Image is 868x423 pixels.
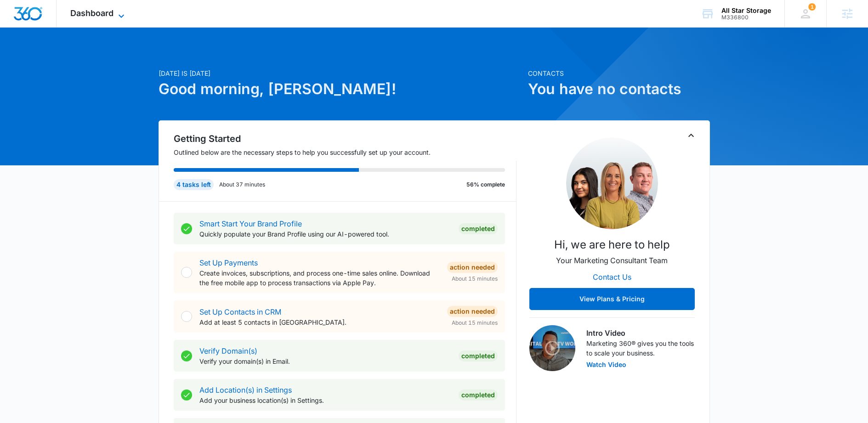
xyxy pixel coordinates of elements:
[199,307,281,316] a: Set Up Contacts in CRM
[199,229,451,239] p: Quickly populate your Brand Profile using our AI-powered tool.
[721,14,771,21] div: account id
[686,130,697,141] button: Toggle Collapse
[159,78,522,100] h1: Good morning, [PERSON_NAME]!
[24,24,101,31] div: Domain: [DOMAIN_NAME]
[70,8,113,18] span: Dashboard
[528,68,710,78] p: Contacts
[102,54,155,60] div: Keywords by Traffic
[584,266,641,288] button: Contact Us
[808,3,816,11] div: notifications count
[91,53,99,61] img: tab_keywords_by_traffic_grey.svg
[199,268,440,288] p: Create invoices, subscriptions, and process one-time sales online. Download the free mobile app t...
[199,385,292,395] a: Add Location(s) in Settings
[529,288,695,310] button: View Plans & Pricing
[199,219,302,228] a: Smart Start Your Brand Profile
[199,356,451,366] p: Verify your domain(s) in Email.
[199,317,440,327] p: Add at least 5 contacts in [GEOGRAPHIC_DATA].
[452,275,498,283] span: About 15 minutes
[219,180,265,189] p: About 37 minutes
[459,223,498,234] div: Completed
[556,255,668,266] p: Your Marketing Consultant Team
[808,3,816,11] span: 1
[15,15,22,22] img: logo_orange.svg
[459,389,498,400] div: Completed
[174,132,516,146] h2: Getting Started
[721,7,771,14] div: account name
[174,179,214,190] div: 4 tasks left
[452,319,498,327] span: About 15 minutes
[199,395,451,405] p: Add your business location(s) in Settings.
[586,327,695,338] h3: Intro Video
[35,54,82,60] div: Domain Overview
[459,350,498,361] div: Completed
[586,361,626,368] button: Watch Video
[26,15,45,22] div: v 4.0.25
[447,306,498,317] div: Action Needed
[447,262,498,273] div: Action Needed
[199,346,257,355] a: Verify Domain(s)
[466,180,505,189] p: 56% complete
[174,147,516,157] p: Outlined below are the necessary steps to help you successfully set up your account.
[528,78,710,100] h1: You have no contacts
[15,24,22,31] img: website_grey.svg
[199,258,258,267] a: Set Up Payments
[586,338,695,358] p: Marketing 360® gives you the tools to scale your business.
[554,237,670,253] p: Hi, we are here to help
[25,53,32,61] img: tab_domain_overview_orange.svg
[159,68,522,78] p: [DATE] is [DATE]
[529,325,575,371] img: Intro Video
